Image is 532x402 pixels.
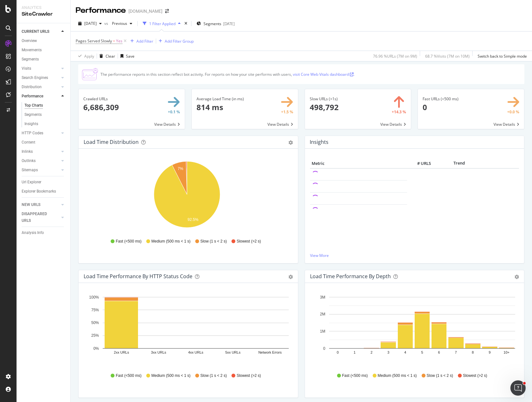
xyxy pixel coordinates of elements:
[22,28,49,35] div: CURRENT URLS
[320,312,325,316] text: 2M
[140,18,183,29] button: 1 Filter Applied
[149,21,176,26] div: 1 Filter Applied
[151,373,190,378] span: Medium (500 ms < 1 s)
[22,167,38,173] div: Sitemaps
[151,239,190,244] span: Medium (500 ms < 1 s)
[22,74,59,81] a: Search Engines
[116,37,122,46] span: Yes
[178,166,183,171] text: 7%
[22,139,35,146] div: Content
[354,350,356,354] text: 1
[288,140,293,145] div: gear
[22,65,31,72] div: Visits
[421,350,423,354] text: 5
[22,93,43,100] div: Performance
[84,273,192,279] div: Load Time Performance by HTTP Status Code
[200,373,227,378] span: Slow (1 s < 2 s)
[188,350,204,354] text: 4xx URLs
[503,350,509,354] text: 10+
[237,373,261,378] span: Slowest (>2 s)
[84,53,94,59] div: Apply
[116,373,142,378] span: Fast (<500 ms)
[22,179,41,186] div: Url Explorer
[22,93,59,100] a: Performance
[24,102,66,109] a: Top Charts
[100,72,355,77] div: The performance reports in this section reflect bot activity. For reports on how your site perfor...
[76,51,94,61] button: Apply
[22,11,65,18] div: SiteCrawler
[22,158,59,164] a: Outlinks
[24,111,66,118] a: Segments
[22,188,66,195] a: Explorer Bookmarks
[22,158,36,164] div: Outlinks
[22,148,59,155] a: Inlinks
[22,167,59,173] a: Sitemaps
[472,350,473,354] text: 8
[378,373,417,378] span: Medium (500 ms < 1 s)
[97,51,115,61] button: Clear
[24,121,38,127] div: Insights
[22,84,42,90] div: Distribution
[425,53,470,59] div: 68.7 % Visits ( 7M on 10M )
[22,211,59,224] a: DISAPPEARED URLS
[310,159,407,168] th: Metric
[488,350,490,354] text: 9
[116,239,142,244] span: Fast (<500 ms)
[93,346,99,351] text: 0%
[91,308,99,312] text: 75%
[22,201,59,208] a: NEW URLS
[475,51,527,61] button: Switch back to Simple mode
[320,329,325,334] text: 1M
[118,51,135,61] button: Save
[515,275,519,279] div: gear
[84,159,290,233] div: A chart.
[84,21,97,26] span: 2025 Aug. 29th
[22,38,37,44] div: Overview
[84,293,290,367] div: A chart.
[136,39,153,44] div: Add Filter
[114,350,129,354] text: 2xx URLs
[22,28,59,35] a: CURRENT URLS
[76,5,126,16] div: Performance
[310,273,391,279] div: Load Time Performance by Depth
[463,373,487,378] span: Slowest (>2 s)
[24,121,66,127] a: Insights
[82,68,98,80] img: CjTTJyXI.png
[438,350,440,354] text: 6
[22,47,66,53] a: Movements
[76,38,112,44] span: Pages Served Slowly
[188,217,198,222] text: 92.5%
[310,293,517,367] svg: A chart.
[22,65,59,72] a: Visits
[22,5,65,11] div: Analytics
[22,84,59,90] a: Distribution
[91,333,99,338] text: 25%
[288,275,293,279] div: gear
[455,350,457,354] text: 7
[24,111,42,118] div: Segments
[22,74,48,81] div: Search Engines
[22,47,42,53] div: Movements
[510,380,526,396] iframe: Intercom live chat
[22,229,44,236] div: Analysis Info
[113,38,115,44] span: =
[76,18,104,29] button: [DATE]
[22,56,66,63] a: Segments
[24,102,43,109] div: Top Charts
[432,159,486,168] th: Trend
[22,139,66,146] a: Content
[22,211,54,224] div: DISAPPEARED URLS
[237,239,261,244] span: Slowest (>2 s)
[128,8,162,14] div: [DOMAIN_NAME]
[104,21,109,26] span: vs
[22,229,66,236] a: Analysis Info
[310,138,328,146] h4: Insights
[156,37,194,45] button: Add Filter Group
[427,373,453,378] span: Slow (1 s < 2 s)
[106,53,115,59] div: Clear
[22,38,66,44] a: Overview
[320,295,325,300] text: 3M
[387,350,389,354] text: 3
[183,20,189,27] div: times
